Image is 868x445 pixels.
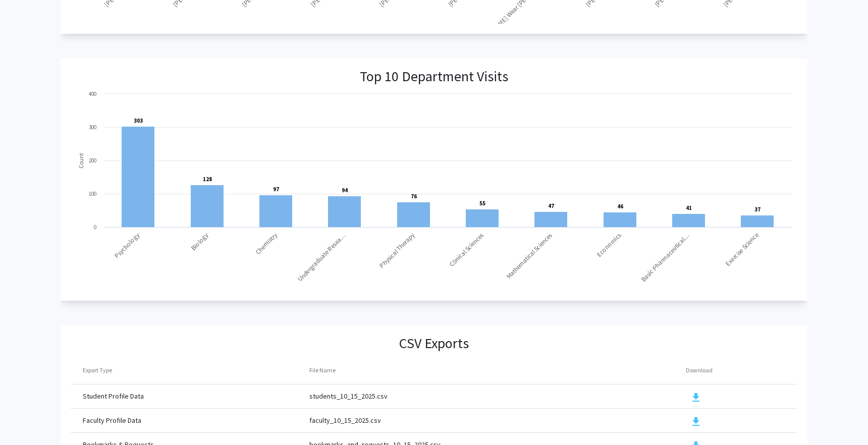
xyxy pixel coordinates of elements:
mat-icon: download [690,416,702,428]
h3: Top 10 Department Visits [360,68,508,85]
text: 400 [89,90,96,97]
text: 41 [686,204,692,211]
text: 37 [754,206,761,213]
text: Undergraduate Resea… [296,231,348,283]
text: Chemistry [254,231,279,256]
text: 94 [342,187,348,194]
th: File Name [309,356,685,384]
td: faculty_10_15_2025.csv [309,409,685,433]
text: 46 [617,203,623,210]
text: Biology [189,231,210,252]
td: Student Profile Data [71,384,309,409]
text: 128 [203,176,212,183]
th: Download [686,356,797,384]
text: 300 [89,124,96,131]
text: Psychology [113,231,141,260]
text: Count [77,153,85,169]
iframe: Chat [8,400,43,437]
td: students_10_15_2025.csv [309,384,685,409]
text: Mathematical Sciences [505,231,554,281]
th: Export Type [71,356,309,384]
text: 0 [94,224,96,231]
text: 76 [411,193,417,200]
text: 200 [89,157,96,164]
text: 100 [89,190,96,197]
text: Economics [595,231,623,259]
text: Clinical Sciences [448,231,485,268]
h3: CSV Exports [399,335,469,352]
mat-icon: download [690,392,702,404]
text: 47 [548,202,554,209]
text: 55 [479,200,485,207]
text: Exercise Science [724,231,761,268]
td: Faculty Profile Data [71,409,309,433]
text: 303 [134,117,143,124]
text: Physical Therapy [378,231,417,270]
text: 97 [273,186,279,193]
text: Basic Pharmaceutical… [639,231,692,284]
